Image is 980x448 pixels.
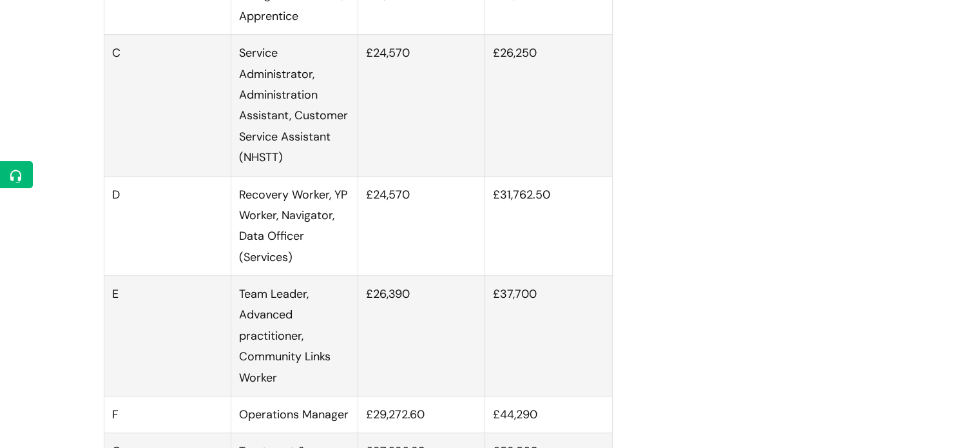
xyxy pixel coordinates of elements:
td: £44,290 [485,396,612,433]
td: £24,570 [358,35,485,176]
td: D [104,176,231,276]
td: £26,390 [358,276,485,396]
td: £26,250 [485,35,612,176]
td: £29,272.60 [358,396,485,433]
td: Team Leader, Advanced practitioner, Community Links Worker [231,276,358,396]
td: £24,570 [358,176,485,276]
td: E [104,276,231,396]
td: Operations Manager [231,396,358,433]
td: C [104,35,231,176]
td: F [104,396,231,433]
td: £37,700 [485,276,612,396]
td: Recovery Worker, YP Worker, Navigator, Data Officer (Services) [231,176,358,276]
td: Service Administrator, Administration Assistant, Customer Service Assistant (NHSTT) [231,35,358,176]
td: £31,762.50 [485,176,612,276]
